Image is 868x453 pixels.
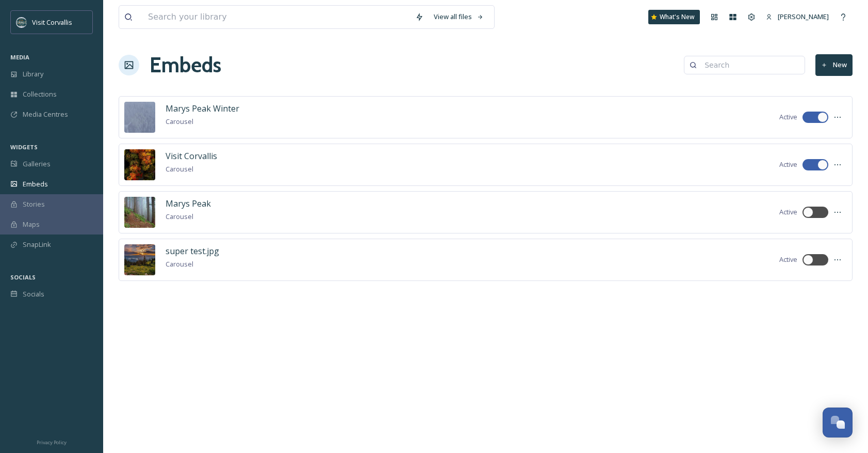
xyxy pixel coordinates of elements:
a: What's New [648,10,700,24]
span: Library [23,69,43,79]
span: Active [779,255,797,264]
img: visit-corvallis-badge-dark-blue-orange%281%29.png [17,17,27,27]
img: c0b27062-0d1f-4be0-aebd-9e5ffdbaded7.jpg [124,102,155,133]
span: Active [779,207,797,217]
input: Search [699,55,799,75]
span: Carousel [166,212,193,221]
span: Marys Peak [166,198,211,209]
img: b6d2be7f-0c32-4433-b089-a5281740eed8.jpg [124,197,155,228]
span: WIDGETS [10,143,38,151]
span: Collections [23,89,57,99]
span: SnapLink [23,240,51,249]
span: super test.jpg [166,245,219,257]
span: Embeds [23,179,48,189]
span: Maps [23,220,40,229]
span: Socials [23,289,44,299]
a: Privacy Policy [37,435,67,448]
span: Visit Corvallis [32,18,72,27]
span: Privacy Policy [37,439,67,446]
img: f8c67e8b-e7c3-4c3a-9484-b1c4f7bbfad1.jpg [124,149,155,180]
a: [PERSON_NAME] [761,7,834,27]
button: Open Chat [823,408,853,438]
input: Search your library [143,6,410,28]
img: c8cabeeb-ec23-41d9-b42b-f6d37ca3ae58.jpg [124,244,155,275]
span: Carousel [166,164,193,174]
a: Embeds [150,50,221,81]
span: Active [779,160,797,169]
span: Marys Peak Winter [166,103,239,114]
span: Galleries [23,159,51,169]
span: SOCIALS [10,273,36,281]
span: Carousel [166,259,193,269]
span: MEDIA [10,53,29,61]
span: [PERSON_NAME] [778,12,829,21]
span: Carousel [166,117,193,126]
span: Media Centres [23,110,68,119]
a: View all files [429,7,489,27]
span: Stories [23,199,45,209]
button: New [815,54,853,75]
span: Active [779,112,797,122]
span: Visit Corvallis [166,150,217,162]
